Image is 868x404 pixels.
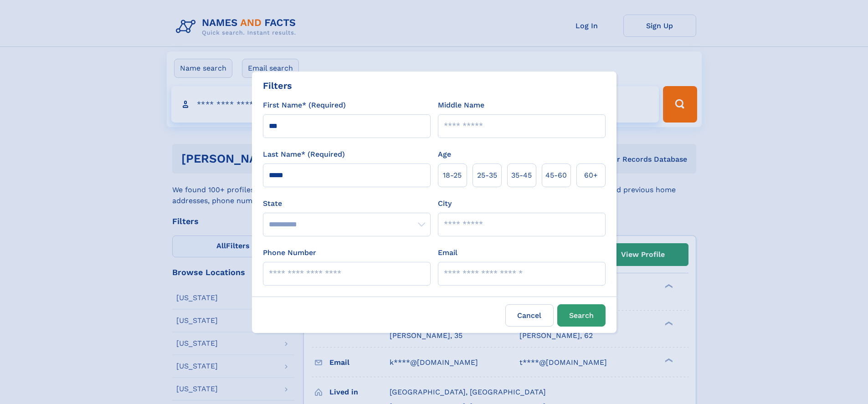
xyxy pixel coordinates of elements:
[263,198,431,209] label: State
[438,100,484,111] label: Middle Name
[584,170,598,181] span: 60+
[438,149,451,160] label: Age
[505,304,554,327] label: Cancel
[438,247,457,258] label: Email
[443,170,462,181] span: 18‑25
[438,198,452,209] label: City
[511,170,532,181] span: 35‑45
[263,149,345,160] label: Last Name* (Required)
[557,304,606,327] button: Search
[477,170,497,181] span: 25‑35
[263,79,292,92] div: Filters
[263,100,346,111] label: First Name* (Required)
[545,170,567,181] span: 45‑60
[263,247,316,258] label: Phone Number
